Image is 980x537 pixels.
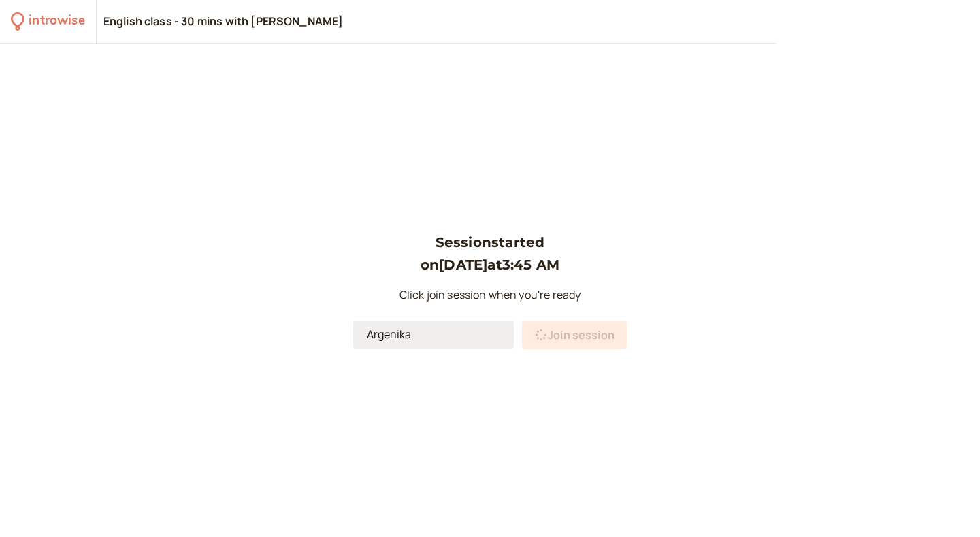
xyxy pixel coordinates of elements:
[522,321,627,349] button: Join session
[548,327,615,342] span: Join session
[353,321,514,349] input: Your Name
[29,11,84,32] div: introwise
[103,14,344,29] div: English class - 30 mins with [PERSON_NAME]
[353,287,627,304] p: Click join session when you're ready
[353,231,627,276] h3: Session started on [DATE] at 3:45 AM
